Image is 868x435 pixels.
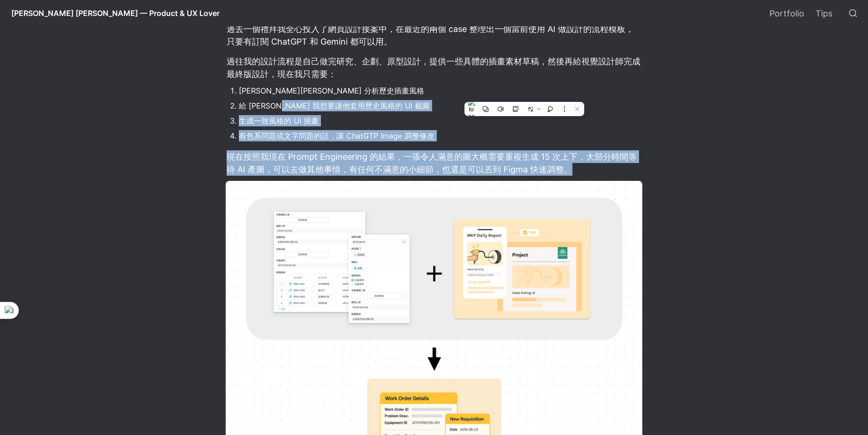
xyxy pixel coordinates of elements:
p: 現在按照我現在 Prompt Engineering 的結果，一張令人滿意的圖大概需要重複生成 15 次上下，大部分時間等待 AI 產圖，可以去做其他事情，有任何不滿意的小細節，也還是可以丟到 ... [226,149,642,177]
li: [PERSON_NAME][PERSON_NAME] 分析歷史插畫風格 [239,84,642,98]
li: 有色系問題或文字問題的話，讓 ChatGTP Image 調整修改 [239,129,642,143]
span: [PERSON_NAME] [PERSON_NAME] — Product & UX Lover [11,8,220,18]
li: 給 [PERSON_NAME] 我想要讓他套用歷史風格的 UI 截圖 [239,99,642,113]
p: 過去一個禮拜我全心投入了網頁設計接案中，在最近的兩個 case 整理出一個當前使用 AI 做設計的流程模板，只要有訂閱 ChatGPT 和 Gemini 都可以用。 [226,21,642,49]
p: 過往我的設計流程是自己做完研究、企劃、原型設計，提供一些具體的插畫素材草稿，然後再給視覺設計師完成最終版設計，現在我只需要： [226,54,642,82]
li: 生成一致風格的 UI 插畫 [239,114,642,128]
